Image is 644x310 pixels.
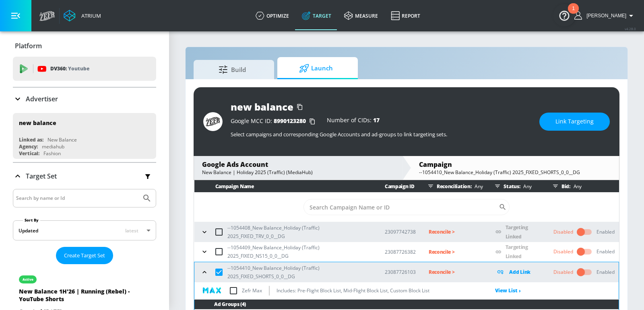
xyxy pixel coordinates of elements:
p: Reconcile > [429,227,483,236]
div: Search CID Name or Number [303,199,510,215]
p: Youtube [68,64,89,73]
div: Advertiser [13,88,156,110]
div: Linked as: [19,136,43,143]
div: Atrium [78,12,101,19]
label: Sort By [23,218,40,223]
p: Reconcile > [429,247,483,257]
p: --1054409_New Balance_Holiday (Traffic) 2025_FIXED_NS15_0_0__DG [227,243,372,260]
div: New Balance [47,136,77,143]
button: [PERSON_NAME] [574,11,636,21]
div: Campaign [419,160,611,169]
p: Platform [15,41,42,50]
div: Platform [13,35,156,57]
div: Reconciliation: [425,180,483,192]
div: New Balance 1H'26 | Running (Rebel) - YouTube Shorts [19,287,132,307]
a: measure [338,1,384,30]
div: Enabled [597,248,615,255]
div: Add Link [495,267,541,277]
span: latest [125,227,138,234]
a: Target [295,1,338,30]
p: 23087726103 [385,268,416,276]
div: New Balance | Holiday 2025 (Traffic) (MediaHub) [202,169,394,176]
p: 23087726382 [385,248,416,256]
button: Link Targeting [539,113,610,131]
span: login as: eugenia.kim@zefr.com [583,13,626,18]
input: Search Campaign Name or ID [303,199,499,215]
div: Vertical: [19,150,39,157]
div: 1 [572,8,575,19]
span: Launch [285,59,347,78]
a: View List › [495,287,521,294]
div: Google Ads Account [202,160,394,169]
input: Search by name or Id [16,193,138,203]
div: Google MCC ID: [231,117,319,125]
a: Targeting Linked [506,224,528,240]
div: Disabled [553,269,573,276]
div: Updated [19,227,38,234]
p: Advertiser [26,94,58,103]
a: Targeting Linked [506,244,528,260]
th: Ad Groups (4) [194,300,619,310]
div: new balance [231,100,293,113]
th: Campaign Name [194,180,372,193]
span: 8990123280 [274,117,306,125]
div: DV360: Youtube [13,57,156,81]
span: 17 [373,116,380,124]
div: Google Ads AccountNew Balance | Holiday 2025 (Traffic) (MediaHub) [194,156,402,180]
div: new balanceLinked as:New BalanceAgency:mediahubVertical:Fashion [13,113,156,159]
div: Bid: [549,180,615,192]
p: --1054410_New Balance_Holiday (Traffic) 2025_FIXED_SHORTS_0_0__DG [227,264,372,281]
span: Build [202,60,263,79]
a: Atrium [64,10,101,22]
p: Any [570,182,582,191]
div: Enabled [597,269,615,276]
div: Number of CIDs: [327,117,380,125]
a: optimize [249,1,295,30]
div: active [23,277,33,281]
div: Status: [491,180,541,192]
p: Any [471,182,483,191]
p: Reconcile > [429,267,483,277]
p: --1054408_New Balance_Holiday (Traffic) 2025_FIXED_TRV_0_0__DG [227,224,372,240]
div: mediahub [42,143,64,150]
button: Create Target Set [56,247,113,264]
p: Select campaigns and corresponding Google Accounts and ad-groups to link targeting sets. [231,131,531,138]
p: Add Link [509,267,530,277]
div: Fashion [43,150,61,157]
p: Any [520,182,531,191]
p: Zefr Max [242,286,262,295]
div: new balance [19,119,56,127]
span: Link Targeting [555,117,594,127]
th: Campaign ID [372,180,416,193]
div: Enabled [597,228,615,236]
span: Create Target Set [64,251,105,260]
p: DV360: [50,64,89,73]
div: Target Set [13,163,156,189]
p: Includes: Pre-Flight Block List, Mid-Flight Block List, Custom Block List [277,286,429,295]
div: Disabled [553,248,573,255]
div: Agency: [19,143,38,150]
div: Disabled [553,228,573,236]
p: 23097742738 [385,228,416,236]
button: Open Resource Center, 1 new notification [553,4,576,27]
span: v 4.28.0 [625,27,636,31]
div: --1054410_New Balance_Holiday (Traffic) 2025_FIXED_SHORTS_0_0__DG [419,169,611,176]
p: Target Set [26,172,57,181]
a: Report [384,1,427,30]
